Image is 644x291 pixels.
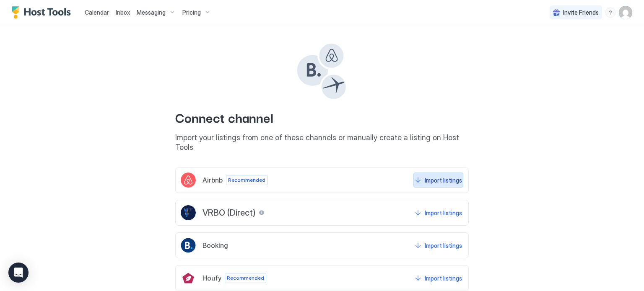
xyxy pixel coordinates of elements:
div: Open Intercom Messenger [8,263,29,283]
span: Messaging [137,9,166,16]
button: Import listings [413,238,463,253]
div: User profile [619,6,632,19]
button: Import listings [413,270,463,286]
span: Invite Friends [563,9,599,16]
a: Calendar [85,8,109,17]
span: Booking [203,241,228,250]
div: Import listings [425,274,462,283]
span: Houfy [203,274,221,282]
span: Airbnb [203,176,223,184]
span: Calendar [85,9,109,16]
button: Import listings [413,173,463,188]
span: Inbox [116,9,130,16]
div: Import listings [425,241,462,250]
div: Import listings [425,209,462,217]
span: Recommended [227,274,264,282]
button: Import listings [413,205,463,220]
div: Import listings [425,176,462,185]
span: Recommended [228,176,265,184]
span: Connect channel [175,108,469,126]
span: VRBO (Direct) [203,208,255,218]
div: menu [605,8,615,18]
span: Import your listings from one of these channels or manually create a listing on Host Tools [175,133,469,152]
a: Inbox [116,8,130,17]
a: Host Tools Logo [12,6,75,19]
span: Pricing [182,9,201,16]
